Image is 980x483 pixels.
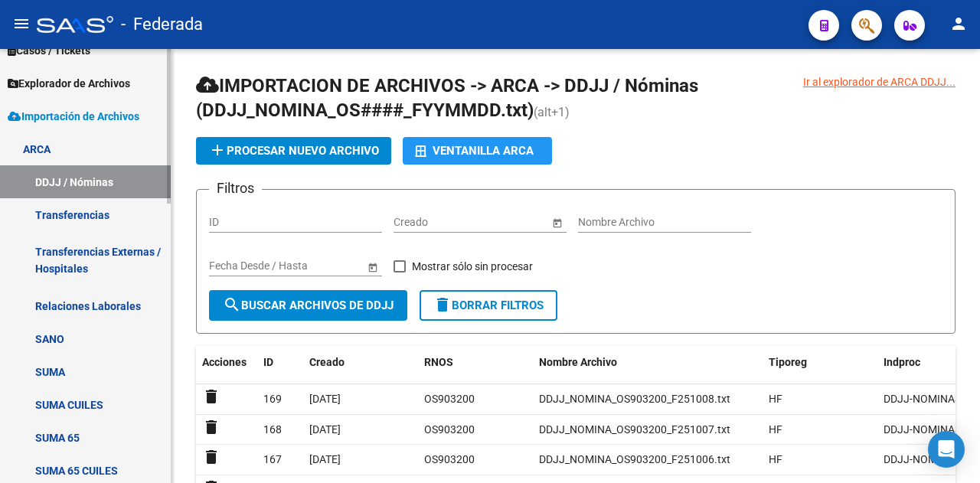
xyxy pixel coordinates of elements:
[403,137,552,165] button: Ventanilla ARCA
[420,290,557,321] button: Borrar Filtros
[534,105,570,119] span: (alt+1)
[769,393,782,405] span: HF
[202,387,220,406] mat-icon: delete
[884,423,961,436] span: DDJJ-NOMINAS
[549,214,565,230] button: Open calendar
[412,257,533,276] span: Mostrar sólo sin procesar
[263,356,273,368] span: ID
[803,73,955,90] div: Ir al explorador de ARCA DDJJ...
[769,453,782,465] span: HF
[884,393,961,405] span: DDJJ-NOMINAS
[364,259,381,275] button: Open calendar
[209,259,265,273] input: Fecha inicio
[424,453,475,465] span: OS903200
[539,453,730,465] span: DDJJ_NOMINA_OS903200_F251006.txt
[263,453,282,465] span: 167
[309,356,345,368] span: Creado
[533,346,763,379] datatable-header-cell: Nombre Archivo
[278,259,353,273] input: Fecha fin
[928,431,965,468] div: Open Intercom Messenger
[202,448,220,466] mat-icon: delete
[196,346,257,379] datatable-header-cell: Acciones
[196,75,698,121] span: IMPORTACION DE ARCHIVOS -> ARCA -> DDJJ / Nóminas (DDJJ_NOMINA_OS####_FYYMMDD.txt)
[433,299,544,312] span: Borrar Filtros
[394,216,449,229] input: Fecha inicio
[121,8,203,41] span: - Federada
[949,15,968,33] mat-icon: person
[8,42,90,59] span: Casos / Tickets
[424,423,475,436] span: OS903200
[223,295,241,314] mat-icon: search
[209,178,262,199] h3: Filtros
[433,295,452,314] mat-icon: delete
[209,290,407,321] button: Buscar Archivos de DDJJ
[424,393,475,405] span: OS903200
[539,393,730,405] span: DDJJ_NOMINA_OS903200_F251008.txt
[202,418,220,436] mat-icon: delete
[303,346,418,379] datatable-header-cell: Creado
[263,393,282,405] span: 169
[196,137,391,165] button: Procesar nuevo archivo
[769,356,807,368] span: Tiporeg
[257,346,303,379] datatable-header-cell: ID
[12,15,31,33] mat-icon: menu
[539,356,617,368] span: Nombre Archivo
[418,346,533,379] datatable-header-cell: RNOS
[309,453,341,465] span: [DATE]
[884,453,961,465] span: DDJJ-NOMINAS
[884,356,920,368] span: Indproc
[424,356,453,368] span: RNOS
[415,137,540,165] div: Ventanilla ARCA
[539,423,730,436] span: DDJJ_NOMINA_OS903200_F251007.txt
[263,423,282,436] span: 168
[763,346,877,379] datatable-header-cell: Tiporeg
[309,393,341,405] span: [DATE]
[223,299,394,312] span: Buscar Archivos de DDJJ
[202,356,247,368] span: Acciones
[8,75,130,92] span: Explorador de Archivos
[462,216,537,229] input: Fecha fin
[769,423,782,436] span: HF
[8,108,139,125] span: Importación de Archivos
[208,144,379,158] span: Procesar nuevo archivo
[208,141,227,159] mat-icon: add
[309,423,341,436] span: [DATE]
